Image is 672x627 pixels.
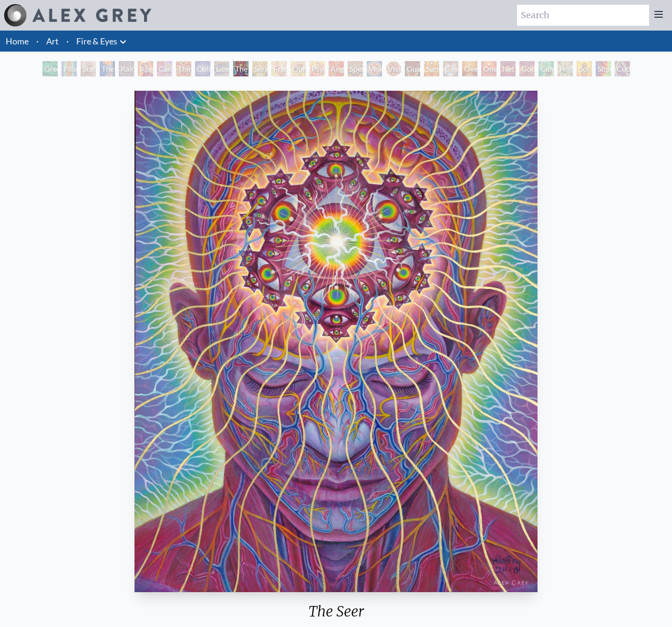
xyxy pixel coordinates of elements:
div: Rainbow Eye Ripple [119,61,134,76]
div: Shpongled [596,61,611,76]
div: Third Eye Tears of Joy [176,61,191,76]
img: The-Seer-2018-Alex-Grey-watermarked.jpg [134,91,538,592]
div: Angel Skin [329,61,344,76]
a: Art [46,34,59,48]
a: Fire & Eyes [76,34,117,48]
div: Net of Being [500,61,516,76]
div: Ophanic Eyelash [290,61,306,76]
div: Godself [519,61,535,76]
div: Pillar of Awareness [62,61,77,76]
div: Study for the Great Turn [81,61,96,76]
div: Spectral Lotus [348,61,363,76]
div: Oversoul [462,61,477,76]
div: Cosmic Elf [443,61,458,76]
div: Collective Vision [195,61,210,76]
div: Psychomicrograph of a Fractal Paisley Cherub Feather Tip [310,61,325,76]
div: Sol Invictus [577,61,592,76]
div: Green Hand [42,61,58,76]
li: · [32,31,42,52]
input: Search [517,5,649,26]
div: Sunyata [424,61,439,76]
div: One [481,61,496,76]
div: The Seer [233,61,248,76]
a: Home [6,36,29,46]
div: Aperture [138,61,153,76]
div: Fractal Eyes [271,61,287,76]
div: Guardian of Infinite Vision [405,61,420,76]
div: Cuddle [615,61,630,76]
div: The Torch [100,61,115,76]
div: Cannabis Sutra [157,61,172,76]
div: Cannafist [538,61,554,76]
div: Vision Crystal [367,61,382,76]
li: · [62,31,72,52]
div: Vision Crystal Tondo [386,61,401,76]
div: Seraphic Transport Docking on the Third Eye [252,61,268,76]
div: Liberation Through Seeing [214,61,229,76]
div: Higher Vision [558,61,573,76]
